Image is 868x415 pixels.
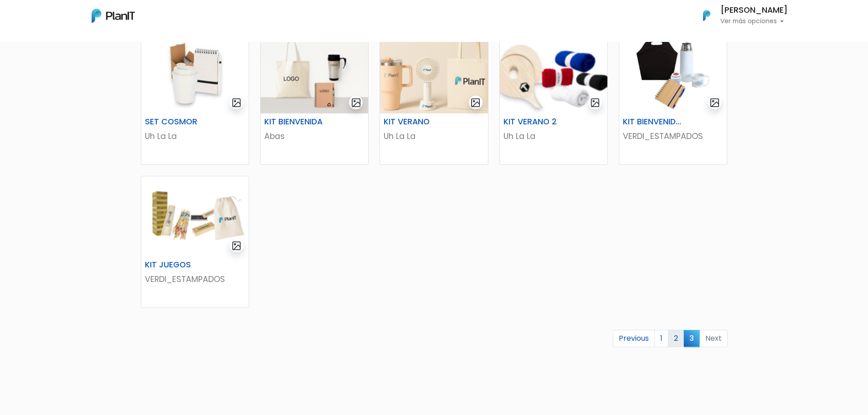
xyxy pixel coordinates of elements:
[499,33,608,165] a: gallery-light KIT VERANO 2 Uh La La
[668,330,684,347] a: 2
[378,117,452,127] h6: KIT VERANO
[709,97,720,108] img: gallery-light
[141,33,249,113] img: thumb_2000___2000-Photoroom_-_2025-06-27T163443.709.jpg
[623,130,723,142] p: VERDI_ESTAMPADOS
[261,33,368,113] img: thumb_ChatGPT_Image_30_jun_2025__12_13_10.png
[613,330,655,347] a: Previous
[697,5,717,26] img: PlanIt Logo
[92,9,135,23] img: PlanIt Logo
[619,33,727,113] img: thumb_2000___2000-Photoroom_-_2025-04-07T171610.671.png
[590,97,601,108] img: gallery-light
[145,130,245,142] p: Uh La La
[141,176,249,308] a: gallery-light KIT JUEGOS VERDI_ESTAMPADOS
[264,130,365,142] p: Abas
[259,117,333,127] h6: KIT BIENVENIDA
[503,130,604,142] p: Uh La La
[500,33,607,113] img: thumb_Captura_de_pantalla_2025-09-04_164953.png
[720,6,788,15] h6: [PERSON_NAME]
[720,18,788,25] p: Ver más opciones
[384,130,484,142] p: Uh La La
[380,33,488,165] a: gallery-light KIT VERANO Uh La La
[619,33,727,165] a: gallery-light KIT BIENVENIDA 8 VERDI_ESTAMPADOS
[691,4,788,27] button: PlanIt Logo [PERSON_NAME] Ver más opciones
[231,97,242,108] img: gallery-light
[141,176,249,256] img: thumb_Captura_de_pantalla_2025-09-04_105435.png
[260,33,369,165] a: gallery-light KIT BIENVENIDA Abas
[139,117,214,127] h6: SET COSMOR
[231,241,242,251] img: gallery-light
[145,273,245,285] p: VERDI_ESTAMPADOS
[380,33,488,113] img: thumb_ChatGPT_Image_4_sept_2025__22_10_23.png
[47,9,131,26] div: ¿Necesitás ayuda?
[654,330,668,347] a: 1
[617,117,692,127] h6: KIT BIENVENIDA 8
[498,117,572,127] h6: KIT VERANO 2
[351,97,361,108] img: gallery-light
[470,97,481,108] img: gallery-light
[139,260,214,270] h6: KIT JUEGOS
[683,330,700,347] span: 3
[141,33,249,165] a: gallery-light SET COSMOR Uh La La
